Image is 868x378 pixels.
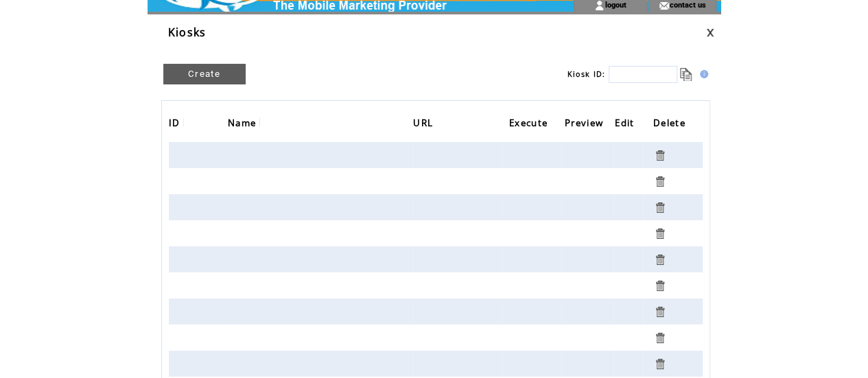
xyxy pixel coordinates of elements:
[653,253,666,266] a: Click to delete
[653,357,666,370] a: Click to delete
[653,149,666,162] a: Click to delete
[653,201,666,214] a: Click to delete
[653,113,689,136] span: Delete
[653,279,666,292] a: Click to delete
[653,175,666,188] a: Click to delete
[653,331,666,344] a: Click to delete
[169,118,184,126] a: ID
[565,113,607,136] span: Preview
[413,113,436,136] span: URL
[228,118,259,126] a: Name
[653,227,666,240] a: Click to delete
[168,25,207,40] span: Kiosks
[228,113,259,136] span: Name
[696,70,708,78] img: help.gif
[653,305,666,318] a: Click to delete
[163,64,246,84] a: Create New
[615,113,637,136] span: Edit
[169,113,184,136] span: ID
[509,113,551,136] span: Execute
[567,69,606,79] span: Kiosk ID:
